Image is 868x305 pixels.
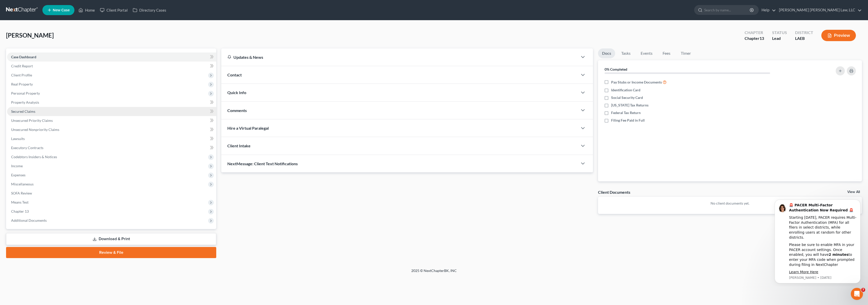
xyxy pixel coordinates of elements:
span: Comments [227,108,247,113]
span: Identification Card [611,88,640,93]
div: District [795,30,813,36]
span: SOFA Review [11,191,32,195]
span: Contact [227,72,242,77]
button: Preview [821,30,856,41]
a: Executory Contracts [7,143,216,152]
span: Client Profile [11,73,32,77]
div: Chapter [745,36,764,41]
span: Means Test [11,200,29,204]
a: Download & Print [6,233,216,245]
span: Property Analysis [11,100,39,104]
input: Search by name... [704,5,750,15]
div: Status [772,30,787,36]
span: Client Intake [227,143,251,148]
span: 7 [861,288,865,292]
div: Updates & News [227,54,572,60]
span: Personal Property [11,91,40,95]
a: Case Dashboard [7,52,216,62]
div: Chapter [745,30,764,36]
iframe: Intercom live chat [851,288,863,300]
span: Executory Contracts [11,146,43,150]
a: Property Analysis [7,98,216,107]
span: Quick Info [227,90,246,95]
span: Hire a Virtual Paralegal [227,126,269,130]
span: Income [11,164,23,168]
a: Secured Claims [7,107,216,116]
a: Unsecured Priority Claims [7,116,216,125]
span: Real Property [11,82,33,86]
a: Review & File [6,247,216,258]
iframe: Intercom notifications message [767,195,868,286]
a: View All [847,190,860,194]
span: New Case [53,8,70,12]
div: Lead [772,36,787,41]
p: No client documents yet. [602,201,858,206]
strong: 0% Completed [605,67,627,71]
span: Pay Stubs or Income Documents [611,80,662,85]
a: [PERSON_NAME] [PERSON_NAME] Law, LLC [776,6,862,15]
span: Miscellaneous [11,182,34,186]
a: Client Portal [97,6,130,15]
a: Fees [659,48,675,58]
a: Unsecured Nonpriority Claims [7,125,216,134]
a: Lawsuits [7,134,216,143]
a: Docs [598,48,615,58]
span: Secured Claims [11,109,35,114]
span: Lawsuits [11,136,25,141]
span: NextMessage: Client Text Notifications [227,161,298,166]
span: Filing Fee Paid in Full [611,118,645,123]
a: Help [759,6,776,15]
a: Events [637,48,657,58]
a: Directory Cases [130,6,169,15]
span: Expenses [11,173,25,177]
span: [US_STATE] Tax Returns [611,103,648,108]
span: Credit Report [11,64,33,68]
a: Home [76,6,97,15]
span: Additional Documents [11,218,47,223]
a: Credit Report [7,62,216,71]
div: LAEB [795,36,813,41]
span: 13 [759,36,764,41]
span: Case Dashboard [11,55,36,59]
a: Tasks [617,48,635,58]
a: SOFA Review [7,189,216,198]
span: Codebtors Insiders & Notices [11,155,57,159]
span: Chapter 13 [11,209,29,213]
div: 2025 © NextChapterBK, INC [290,268,578,277]
span: Federal Tax Return [611,110,641,115]
a: Timer [677,48,695,58]
span: Unsecured Nonpriority Claims [11,127,59,132]
div: Client Documents [598,189,630,195]
span: Social Security Card [611,95,643,100]
span: Unsecured Priority Claims [11,118,53,123]
span: [PERSON_NAME] [6,32,54,39]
